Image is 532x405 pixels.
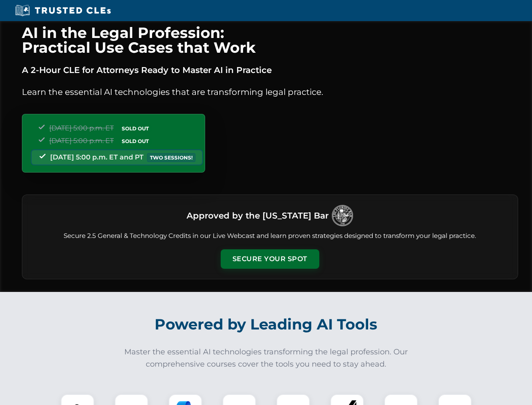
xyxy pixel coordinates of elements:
h2: Powered by Leading AI Tools [33,310,500,339]
img: Logo [332,205,353,226]
span: SOLD OUT [119,137,152,146]
p: Learn the essential AI technologies that are transforming legal practice. [22,85,518,99]
span: [DATE] 5:00 p.m. ET [49,137,114,145]
button: Secure Your Spot [221,249,319,269]
p: A 2-Hour CLE for Attorneys Ready to Master AI in Practice [22,63,518,77]
h1: AI in the Legal Profession: Practical Use Cases that Work [22,25,518,55]
img: Trusted CLEs [13,4,113,17]
span: [DATE] 5:00 p.m. ET [49,124,114,132]
p: Secure 2.5 General & Technology Credits in our Live Webcast and learn proven strategies designed ... [32,231,508,241]
h3: Approved by the [US_STATE] Bar [187,208,329,223]
span: SOLD OUT [119,124,152,133]
p: Master the essential AI technologies transforming the legal profession. Our comprehensive courses... [119,346,414,370]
